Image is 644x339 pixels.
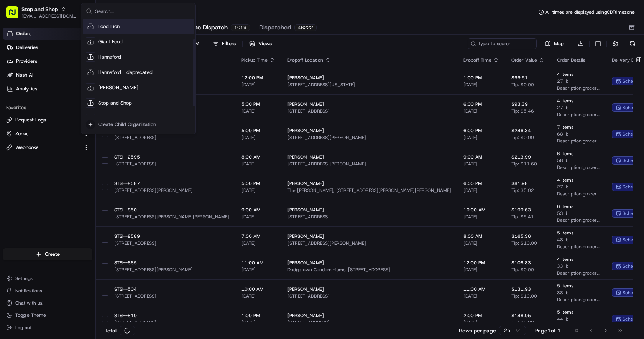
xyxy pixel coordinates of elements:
div: Order Value [511,57,545,63]
span: [STREET_ADDRESS] [287,319,451,326]
input: Search... [95,3,191,19]
span: 1:00 PM [463,75,499,81]
span: [PERSON_NAME] [287,101,451,107]
span: 5:00 PM [242,180,275,187]
span: 9:00 AM [242,207,275,213]
span: 12:00 PM [242,75,275,81]
span: Dispatched [259,23,291,32]
span: [PERSON_NAME] [287,75,451,81]
span: [DATE] [463,108,499,114]
span: Description: grocery bags [557,270,600,276]
div: Dropoff Time [463,57,499,63]
span: Notifications [15,288,42,294]
span: Tip: $5.41 [511,214,534,220]
span: 38 lb [557,290,600,296]
span: [STREET_ADDRESS][PERSON_NAME] [287,161,451,167]
span: Tip: $5.46 [511,108,534,114]
span: [STREET_ADDRESS][PERSON_NAME] [287,134,451,141]
span: Tip: $10.00 [511,293,537,299]
span: Description: grocery bags [557,164,600,170]
button: Request Logs [3,114,92,126]
span: Analytics [16,85,37,92]
span: [EMAIL_ADDRESS][DOMAIN_NAME] [21,13,76,19]
span: Request Logs [15,116,46,123]
a: Webhooks [6,144,80,151]
a: Deliveries [3,41,95,54]
span: 5 items [557,230,600,236]
span: [PERSON_NAME] [287,207,451,213]
span: Settings [15,275,33,282]
span: [PERSON_NAME] [287,313,451,319]
span: [DATE] [242,161,275,167]
span: [STREET_ADDRESS][PERSON_NAME] [114,187,229,193]
button: Create [3,248,92,260]
span: Tip: $0.00 [511,267,534,273]
span: $108.83 [511,260,531,266]
span: Hannaford - deprecated [98,69,153,76]
span: $199.63 [511,207,531,213]
span: STSH-2595 [114,154,229,160]
span: Description: grocery bags [557,244,600,250]
div: 1019 [231,24,250,31]
span: STSH-850 [114,207,229,213]
div: Pickup Time [242,57,275,63]
span: Ready to Dispatch [175,23,228,32]
span: [PERSON_NAME] [287,180,451,187]
span: [STREET_ADDRESS] [114,240,229,246]
span: $165.36 [511,233,531,239]
span: $81.98 [511,180,528,187]
img: Nash [8,8,23,23]
button: Start new chat [130,75,140,85]
span: [DATE] [463,240,499,246]
span: Tip: $0.00 [511,82,534,88]
span: Description: grocery bags [557,296,600,303]
span: 8:00 AM [463,233,499,239]
span: [PERSON_NAME] [287,154,451,160]
span: Deliveries [16,44,38,51]
span: Nash AI [16,72,33,79]
span: [DATE] [242,319,275,326]
span: [STREET_ADDRESS] [114,134,229,141]
span: [PERSON_NAME] [287,128,451,134]
span: $93.39 [511,101,528,107]
div: 📗 [8,112,14,118]
span: [STREET_ADDRESS][US_STATE] [287,82,451,88]
button: Webhooks [3,141,92,154]
span: Chat with us! [15,300,43,306]
span: Create [45,251,60,258]
span: Tip: $0.00 [511,319,534,326]
span: Food Lion [98,23,120,30]
div: Suggestions [81,19,195,134]
span: Stop and Shop [21,5,58,13]
span: 6:00 PM [463,101,499,107]
a: Providers [3,55,95,67]
span: 33 lb [557,263,600,269]
span: The [PERSON_NAME], [STREET_ADDRESS][PERSON_NAME][PERSON_NAME] [287,187,451,193]
span: Tip: $0.00 [511,134,534,141]
span: [STREET_ADDRESS] [287,214,451,220]
span: Description: grocery bags [557,138,600,144]
a: Orders [3,28,95,40]
span: $246.34 [511,128,531,134]
span: 12:00 PM [463,260,499,266]
span: $99.51 [511,75,528,81]
span: Pylon [76,130,93,136]
span: [STREET_ADDRESS][PERSON_NAME][PERSON_NAME] [114,214,229,220]
span: [STREET_ADDRESS][PERSON_NAME] [287,240,451,246]
span: [DATE] [242,134,275,141]
span: [DATE] [463,214,499,220]
input: Clear [20,49,127,57]
span: $148.05 [511,313,531,319]
button: Zones [3,128,92,140]
span: 7 items [557,124,600,130]
button: Refresh [627,38,638,49]
span: 53 lb [557,210,600,216]
span: API Documentation [72,111,123,119]
span: [DATE] [242,293,275,299]
span: [STREET_ADDRESS] [114,293,229,299]
span: Log out [15,324,31,331]
span: 1:00 PM [242,313,275,319]
div: 46222 [294,24,317,31]
span: [STREET_ADDRESS][PERSON_NAME] [114,267,229,273]
span: 6:00 PM [463,180,499,187]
